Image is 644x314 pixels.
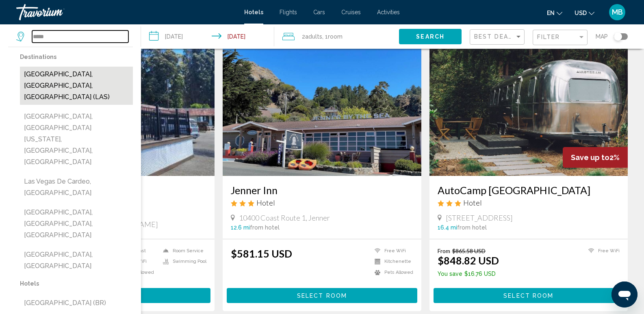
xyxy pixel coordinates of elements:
[434,290,624,299] a: Select Room
[547,10,555,16] span: en
[20,109,133,170] button: [GEOGRAPHIC_DATA], [GEOGRAPHIC_DATA][US_STATE], [GEOGRAPHIC_DATA], [GEOGRAPHIC_DATA]
[231,224,250,231] span: 12.6 mi
[416,34,445,40] span: Search
[612,8,623,16] span: MB
[608,33,628,40] button: Toggle map
[20,247,133,274] button: [GEOGRAPHIC_DATA], [GEOGRAPHIC_DATA]
[297,292,347,299] span: Select Room
[596,31,608,42] span: Map
[377,9,400,15] a: Activities
[159,258,206,265] li: Swimming Pool
[305,33,322,40] span: Adults
[575,7,594,19] button: Change currency
[438,247,450,254] span: From
[399,29,462,44] button: Search
[223,46,421,176] img: Hotel image
[141,24,274,49] button: Check-in date: Aug 22, 2025 Check-out date: Aug 24, 2025
[438,271,462,277] span: You save
[503,292,553,299] span: Select Room
[371,247,413,254] li: Free WiFi
[434,288,624,303] button: Select Room
[611,282,637,308] iframe: Кнопка запуска окна обмена сообщениями
[20,278,133,289] p: Hotels
[313,9,325,15] a: Cars
[20,174,133,201] button: Las Vegas De Cardeo, [GEOGRAPHIC_DATA]
[20,51,133,63] p: Destinations
[227,288,417,303] button: Select Room
[457,224,487,231] span: from hotel
[371,269,413,276] li: Pets Allowed
[533,29,588,46] button: Filter
[571,153,609,162] span: Save up to
[16,4,236,20] a: Travorium
[537,34,560,40] span: Filter
[607,4,628,21] button: User Menu
[322,31,343,42] span: , 1
[446,213,513,222] span: [STREET_ADDRESS]
[584,247,620,254] li: Free WiFi
[20,295,133,311] button: [GEOGRAPHIC_DATA] (BR)
[474,33,517,40] span: Best Deals
[280,9,297,15] a: Flights
[227,290,417,299] a: Select Room
[20,205,133,243] button: [GEOGRAPHIC_DATA], [GEOGRAPHIC_DATA], [GEOGRAPHIC_DATA]
[239,213,330,222] span: 10400 Coast Route 1, Jenner
[438,184,620,196] a: AutoCamp [GEOGRAPHIC_DATA]
[231,198,413,207] div: 3 star Hotel
[463,198,482,207] span: Hotel
[250,224,280,231] span: from hotel
[438,224,457,231] span: 16.4 mi
[438,271,499,277] p: $16.76 USD
[474,34,522,41] mat-select: Sort by
[341,9,361,15] a: Cruises
[256,198,275,207] span: Hotel
[438,254,499,266] ins: $848.82 USD
[302,31,322,42] span: 2
[274,24,399,49] button: Travelers: 2 adults, 0 children
[328,33,343,40] span: Room
[438,198,620,207] div: 3 star Hotel
[452,247,486,254] del: $865.58 USD
[231,184,413,196] a: Jenner Inn
[547,7,562,19] button: Change language
[371,258,413,265] li: Kitchenette
[244,9,263,15] a: Hotels
[563,147,628,168] div: 2%
[575,10,587,16] span: USD
[231,247,292,260] ins: $581.15 USD
[20,67,133,105] button: [GEOGRAPHIC_DATA], [GEOGRAPHIC_DATA], [GEOGRAPHIC_DATA] (LAS)
[159,247,206,254] li: Room Service
[429,46,628,176] img: Hotel image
